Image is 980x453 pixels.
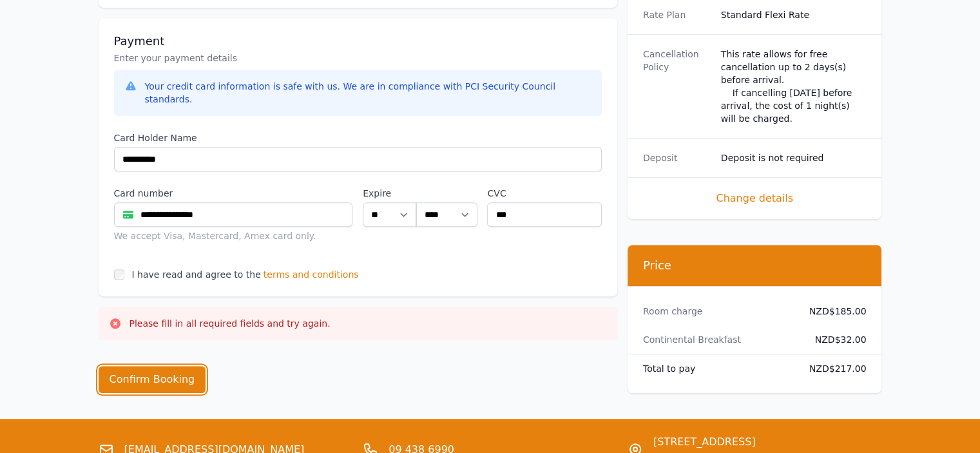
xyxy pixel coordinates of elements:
div: Your credit card information is safe with us. We are in compliance with PCI Security Council stan... [145,80,591,106]
label: Card number [114,187,353,200]
dd: Standard Flexi Rate [721,8,867,21]
h3: Price [643,258,867,273]
span: terms and conditions [264,268,359,281]
h3: Payment [114,34,602,49]
label: Card Holder Name [114,131,602,144]
dd: NZD$32.00 [799,333,867,346]
label: Expire [363,187,416,200]
label: CVC [487,187,601,200]
label: . [416,187,477,200]
p: Enter your payment details [114,52,602,64]
div: We accept Visa, Mastercard, Amex card only. [114,229,353,242]
span: Change details [643,191,867,206]
div: This rate allows for free cancellation up to 2 days(s) before arrival. If cancelling [DATE] befor... [721,48,867,125]
dt: Total to pay [643,362,789,375]
dd: NZD$217.00 [799,362,867,375]
dt: Deposit [643,151,711,164]
label: I have read and agree to the [132,269,261,280]
dd: Deposit is not required [721,151,867,164]
button: Confirm Booking [99,366,206,393]
dt: Continental Breakfast [643,333,789,346]
dt: Room charge [643,305,789,318]
dt: Rate Plan [643,8,711,21]
p: Please fill in all required fields and try again. [130,317,331,330]
span: [STREET_ADDRESS] [653,434,845,450]
dt: Cancellation Policy [643,48,711,125]
dd: NZD$185.00 [799,305,867,318]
